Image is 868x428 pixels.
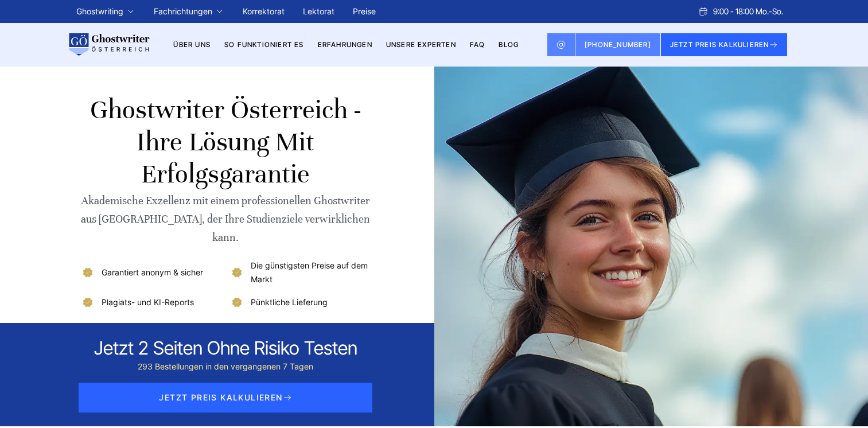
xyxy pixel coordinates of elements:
li: Garantiert anonym & sicher [81,259,221,286]
a: [PHONE_NUMBER] [575,33,661,56]
div: 293 Bestellungen in den vergangenen 7 Tagen [94,360,357,373]
img: logo wirschreiben [67,33,150,56]
a: Ghostwriting [76,5,123,18]
a: Unsere Experten [386,40,456,49]
li: Pünktliche Lieferung [230,295,371,309]
button: JETZT PREIS KALKULIEREN [661,33,788,56]
span: JETZT PREIS KALKULIEREN [79,383,372,413]
a: So funktioniert es [224,40,304,49]
a: Erfahrungen [318,40,372,49]
img: Schedule [698,7,709,16]
li: Plagiats- und KI-Reports [81,295,221,309]
div: Akademische Exzellenz mit einem professionellen Ghostwriter aus [GEOGRAPHIC_DATA], der Ihre Studi... [81,192,371,247]
a: BLOG [499,40,519,49]
a: Über uns [173,40,211,49]
img: Plagiats- und KI-Reports [81,295,95,309]
a: FAQ [470,40,485,49]
h1: Ghostwriter Österreich - Ihre Lösung mit Erfolgsgarantie [81,94,371,190]
li: Die günstigsten Preise auf dem Markt [230,259,371,286]
img: Email [556,40,566,49]
div: Jetzt 2 seiten ohne risiko testen [94,337,357,360]
img: Die günstigsten Preise auf dem Markt [230,266,244,279]
img: Pünktliche Lieferung [230,295,244,309]
a: Fachrichtungen [154,5,212,18]
span: 9:00 - 18:00 Mo.-So. [713,5,783,18]
img: Garantiert anonym & sicher [81,266,95,279]
a: Lektorat [303,6,334,16]
a: Korrektorat [243,6,285,16]
span: [PHONE_NUMBER] [585,40,651,49]
a: Preise [353,6,376,16]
